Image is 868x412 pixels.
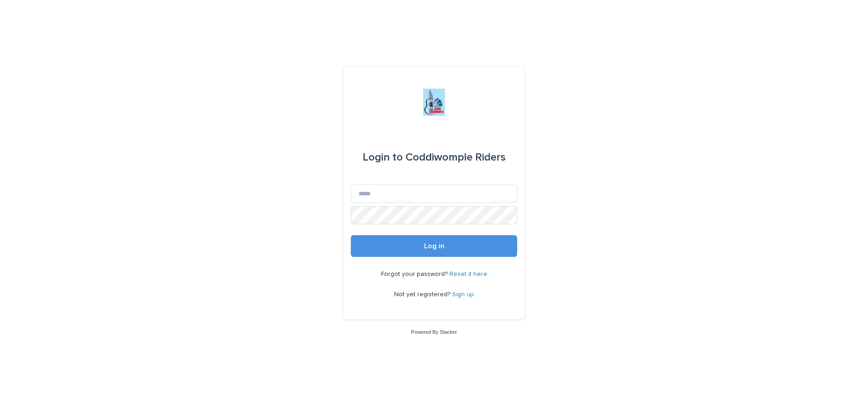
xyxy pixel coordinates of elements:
div: Coddiwomple Riders [363,145,506,170]
span: Login to [363,152,403,163]
span: Not yet registered? [394,291,452,298]
span: Log in [424,242,444,250]
button: Log in [351,235,517,257]
span: Forgot your password? [381,271,449,277]
a: Powered By Stacker [411,329,457,335]
a: Sign up [452,291,474,298]
a: Reset it here [449,271,487,277]
img: jxsLJbdS1eYBI7rVAS4p [423,89,445,116]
